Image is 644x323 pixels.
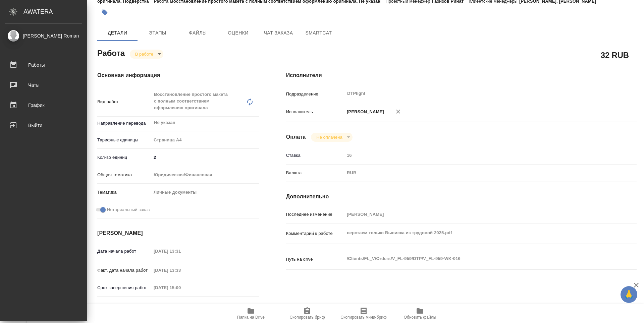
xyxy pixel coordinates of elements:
[392,304,448,323] button: Обновить файлы
[2,57,86,73] a: Работы
[5,120,82,130] div: Выйти
[151,134,259,146] div: Страница А4
[182,29,214,37] span: Файлы
[289,315,325,320] span: Скопировать бриф
[5,60,82,70] div: Работы
[335,304,392,323] button: Скопировать мини-бриф
[97,189,151,196] p: Тематика
[97,71,259,79] h4: Основная информация
[286,133,306,141] h4: Оплата
[151,283,210,293] input: Пустое поле
[97,120,151,127] p: Направление перевода
[5,100,82,110] div: График
[222,29,254,37] span: Оценки
[107,206,150,213] span: Нотариальный заказ
[2,77,86,93] a: Чаты
[286,109,344,115] p: Исполнитель
[286,193,637,201] h4: Дополнительно
[286,152,344,159] p: Ставка
[286,256,344,263] p: Путь на drive
[151,246,210,256] input: Пустое поле
[151,187,259,198] div: Личные документы
[286,211,344,218] p: Последнее изменение
[97,248,151,255] p: Дата начала работ
[130,50,163,59] div: В работе
[286,170,344,176] p: Валюта
[621,286,637,303] button: 🙏
[97,99,151,105] p: Вид работ
[97,137,151,143] p: Тарифные единицы
[344,109,384,115] p: [PERSON_NAME]
[286,91,344,98] p: Подразделение
[286,230,344,237] p: Комментарий к работе
[151,169,259,181] div: Юридическая/Финансовая
[303,29,335,37] span: SmartCat
[2,97,86,114] a: График
[286,71,637,79] h4: Исполнители
[344,167,607,179] div: RUB
[344,227,607,239] textarea: верстаем только Выписка из трудовой 2025.pdf
[97,5,112,20] button: Добавить тэг
[2,117,86,134] a: Выйти
[344,253,607,264] textarea: /Clients/FL_V/Orders/V_FL-959/DTP/V_FL-959-WK-016
[314,134,344,140] button: Не оплачена
[391,104,406,119] button: Удалить исполнителя
[151,152,259,162] input: ✎ Введи что-нибудь
[262,29,294,37] span: Чат заказа
[133,51,155,57] button: В работе
[142,29,174,37] span: Этапы
[101,29,133,37] span: Детали
[5,80,82,90] div: Чаты
[97,47,125,59] h2: Работа
[151,265,210,275] input: Пустое поле
[97,267,151,274] p: Факт. дата начала работ
[340,315,386,320] span: Скопировать мини-бриф
[601,49,629,61] h2: 32 RUB
[97,284,151,291] p: Срок завершения работ
[97,229,259,237] h4: [PERSON_NAME]
[5,32,82,40] div: [PERSON_NAME] Roman
[344,209,607,219] input: Пустое поле
[223,304,279,323] button: Папка на Drive
[97,154,151,161] p: Кол-во единиц
[97,172,151,178] p: Общая тематика
[623,287,635,302] span: 🙏
[404,315,436,320] span: Обновить файлы
[344,150,607,160] input: Пустое поле
[23,5,87,18] div: AWATERA
[311,133,352,142] div: В работе
[237,315,265,320] span: Папка на Drive
[279,304,335,323] button: Скопировать бриф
